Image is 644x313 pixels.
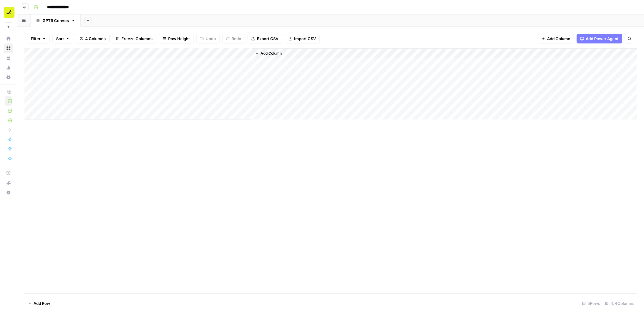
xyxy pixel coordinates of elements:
span: Add Column [261,51,282,56]
button: Add Power Agent [577,34,622,43]
span: Redo [232,36,241,42]
a: Usage [4,63,13,72]
a: Settings [4,72,13,82]
div: What's new? [4,178,13,187]
div: 5 Rows [580,299,603,308]
span: Add Column [547,36,570,42]
button: What's new? [4,178,13,188]
a: Your Data [4,53,13,63]
button: Add Column [253,50,284,57]
button: Undo [196,34,220,43]
button: 4 Columns [76,34,110,43]
span: Row Height [168,36,190,42]
img: Ramp Logo [4,7,14,18]
button: Add Column [538,34,574,43]
div: 4/4 Columns [603,299,637,308]
button: Row Height [159,34,194,43]
button: Freeze Columns [112,34,156,43]
button: Add Row [24,299,54,308]
button: Import CSV [285,34,320,43]
span: Undo [206,36,216,42]
a: Home [4,34,13,43]
a: Browse [4,43,13,53]
button: Export CSV [248,34,282,43]
span: Add Power Agent [586,36,619,42]
a: AirOps Academy [4,168,13,178]
span: Import CSV [294,36,316,42]
span: Sort [56,36,64,42]
button: Help + Support [4,188,13,197]
span: Add Row [34,300,50,306]
button: Workspace: Ramp [4,5,13,20]
span: Filter [31,36,40,42]
span: 4 Columns [85,36,106,42]
button: Sort [52,34,73,43]
button: Redo [222,34,245,43]
span: Export CSV [257,36,278,42]
button: Filter [27,34,50,43]
a: GPT5 Convos [31,14,81,27]
div: GPT5 Convos [43,18,69,24]
span: Freeze Columns [121,36,152,42]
